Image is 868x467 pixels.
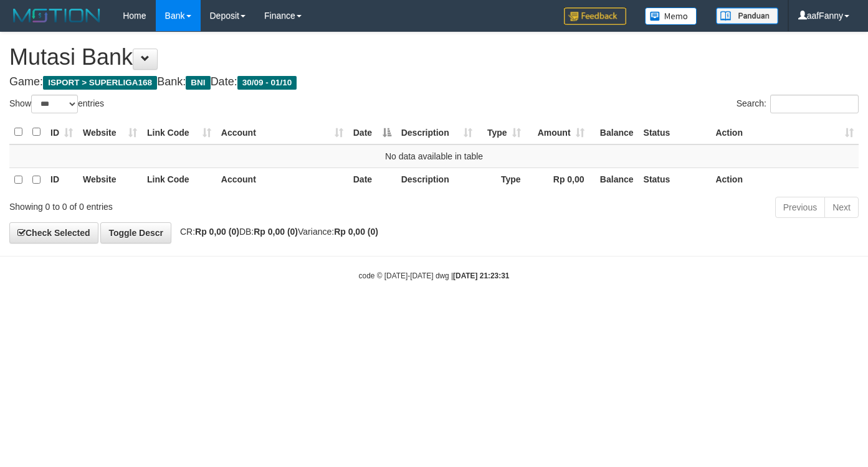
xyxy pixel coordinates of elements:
[639,120,711,144] th: Status
[824,197,859,218] a: Next
[775,197,825,218] a: Previous
[237,76,297,90] span: 30/09 - 01/10
[334,227,378,237] strong: Rp 0,00 (0)
[348,167,396,192] th: Date
[526,120,589,144] th: Amount: activate to sort column ascending
[589,120,639,144] th: Balance
[45,167,78,192] th: ID
[9,95,104,113] label: Show entries
[737,95,859,113] label: Search:
[45,120,78,144] th: ID: activate to sort column ascending
[142,120,216,144] th: Link Code: activate to sort column ascending
[186,76,210,90] span: BNI
[9,6,104,25] img: MOTION_logo.png
[477,120,526,144] th: Type: activate to sort column ascending
[9,222,98,243] a: Check Selected
[645,7,697,25] img: Button%20Memo.svg
[477,167,526,192] th: Type
[254,227,298,237] strong: Rp 0,00 (0)
[359,271,510,280] small: code © [DATE]-[DATE] dwg |
[770,95,859,113] input: Search:
[100,222,171,243] a: Toggle Descr
[9,196,352,213] div: Showing 0 to 0 of 0 entries
[78,167,142,192] th: Website
[195,227,239,237] strong: Rp 0,00 (0)
[564,7,626,25] img: Feedback.jpg
[216,120,348,144] th: Account: activate to sort column ascending
[31,95,78,113] select: Showentries
[174,227,378,237] span: CR: DB: Variance:
[453,271,509,280] strong: [DATE] 21:23:31
[142,167,216,192] th: Link Code
[710,167,859,192] th: Action
[716,7,778,24] img: panduan.png
[589,167,639,192] th: Balance
[396,120,477,144] th: Description: activate to sort column ascending
[526,167,589,192] th: Rp 0,00
[9,144,859,168] td: No data available in table
[9,76,859,88] h4: Game: Bank: Date:
[710,120,859,144] th: Action: activate to sort column ascending
[9,45,859,70] h1: Mutasi Bank
[639,167,711,192] th: Status
[78,120,142,144] th: Website: activate to sort column ascending
[348,120,396,144] th: Date: activate to sort column descending
[396,167,477,192] th: Description
[216,167,348,192] th: Account
[43,76,157,90] span: ISPORT > SUPERLIGA168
